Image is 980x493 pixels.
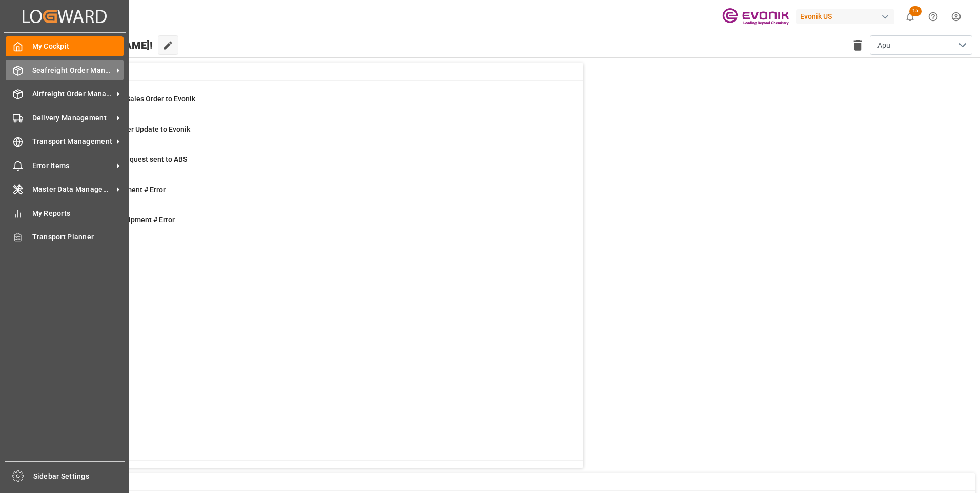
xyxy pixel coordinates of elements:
span: Error on Initial Sales Order to Evonik [78,95,195,103]
div: Evonik US [796,9,894,24]
span: Transport Planner [32,232,124,242]
span: Error Items [32,160,113,171]
span: Seafreight Order Management [32,65,113,76]
a: My Reports [6,203,124,223]
button: open menu [870,35,972,55]
span: Delivery Management [32,113,113,124]
span: My Cockpit [32,41,124,52]
span: Hello [PERSON_NAME]! [43,35,153,55]
span: Pending Bkg Request sent to ABS [78,155,187,163]
span: Error Sales Order Update to Evonik [78,125,190,133]
button: show 15 new notifications [899,5,922,28]
span: Airfreight Order Management [32,89,113,99]
a: 2Main-Leg Shipment # ErrorShipment [53,184,570,206]
a: 0Pending Bkg Request sent to ABSShipment [53,154,570,176]
a: Transport Planner [6,227,124,247]
a: 0Error Sales Order Update to EvonikShipment [53,124,570,146]
span: My Reports [32,208,124,219]
span: Transport Management [32,136,113,147]
span: Master Data Management [32,184,113,195]
a: My Cockpit [6,36,124,56]
span: Apu [877,40,890,51]
a: 1TU : Pre-Leg Shipment # ErrorTransport Unit [53,215,570,236]
button: Help Center [922,5,945,28]
a: 1Error on Initial Sales Order to EvonikShipment [53,94,570,115]
button: Evonik US [796,7,899,26]
span: 15 [909,6,922,16]
img: Evonik-brand-mark-Deep-Purple-RGB.jpeg_1700498283.jpeg [722,8,789,26]
span: Sidebar Settings [33,471,125,482]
